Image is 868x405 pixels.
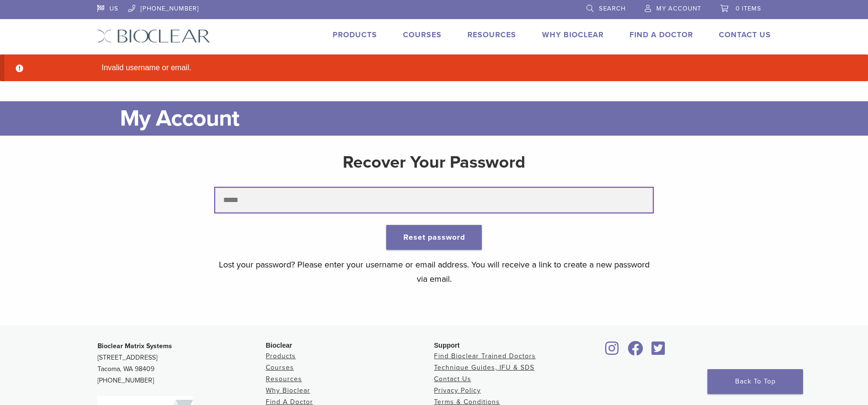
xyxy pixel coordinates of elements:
[215,151,653,174] h2: Recover Your Password
[266,341,292,349] span: Bioclear
[120,101,771,136] h1: My Account
[434,386,481,394] a: Privacy Policy
[386,225,482,250] button: Reset password
[98,341,266,386] p: [STREET_ADDRESS] Tacoma, WA 98409 [PHONE_NUMBER]
[434,341,460,349] span: Support
[719,30,771,40] a: Contact Us
[215,257,653,286] p: Lost your password? Please enter your username or email address. You will receive a link to creat...
[707,369,803,394] a: Back To Top
[648,347,668,356] a: Bioclear
[403,30,442,40] a: Courses
[333,30,377,40] a: Products
[434,363,534,372] a: Technique Guides, IFU & SDS
[98,62,786,74] li: Invalid username or email.
[266,363,294,372] a: Courses
[97,29,210,43] img: Bioclear
[602,347,622,356] a: Bioclear
[599,5,626,12] span: Search
[434,352,536,360] a: Find Bioclear Trained Doctors
[434,375,471,383] a: Contact Us
[736,5,761,12] span: 0 items
[266,386,310,394] a: Why Bioclear
[656,5,701,12] span: My Account
[98,342,172,350] strong: Bioclear Matrix Systems
[266,375,302,383] a: Resources
[629,30,693,40] a: Find A Doctor
[624,347,646,356] a: Bioclear
[266,352,296,360] a: Products
[542,30,604,40] a: Why Bioclear
[467,30,516,40] a: Resources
